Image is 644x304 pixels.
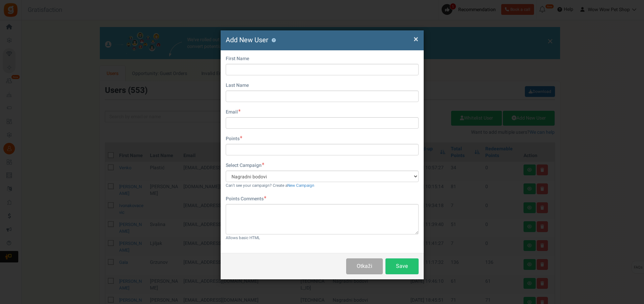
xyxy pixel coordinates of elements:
button: Open LiveChat chat widget [5,3,26,23]
label: Points Comments [226,196,266,202]
span: Add New User [226,35,268,45]
button: Otkaži [346,258,382,274]
a: New Campaign [287,183,314,188]
small: Can't see your campaign? Create a [226,183,314,188]
label: Last Name [226,82,249,89]
button: Save [385,258,419,274]
label: Select Campaign [226,162,264,169]
span: × [414,33,418,46]
small: Allows basic HTML [226,235,260,241]
button: ? [272,38,276,43]
label: Email [226,109,241,116]
label: Points [226,135,242,142]
label: First Name [226,55,249,62]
